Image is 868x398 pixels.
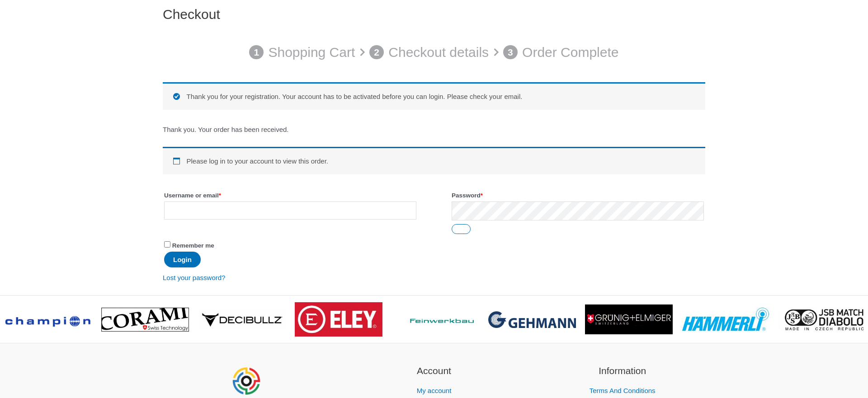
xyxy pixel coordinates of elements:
[369,45,384,60] span: 2
[452,224,471,234] button: Show password
[369,40,489,65] a: 2 Checkout details
[539,364,705,378] h2: Information
[163,6,705,23] h1: Checkout
[417,387,452,394] a: My account
[590,387,656,394] a: Terms And Conditions
[351,364,517,378] h2: Account
[388,40,489,65] p: Checkout details
[163,82,705,110] div: Thank you for your registration. Your account has to be activated before you can login. Please ch...
[172,242,214,249] span: Remember me
[163,274,225,281] a: Lost your password?
[268,40,355,65] p: Shopping Cart
[452,189,704,201] label: Password
[164,241,170,248] input: Remember me
[163,147,705,174] div: Please log in to your account to view this order.
[249,40,355,65] a: 1 Shopping Cart
[164,189,416,201] label: Username or email
[163,82,705,295] div: Thank you. Your order has been received.
[249,45,264,60] span: 1
[164,252,201,267] button: Login
[295,302,382,337] img: brand logo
